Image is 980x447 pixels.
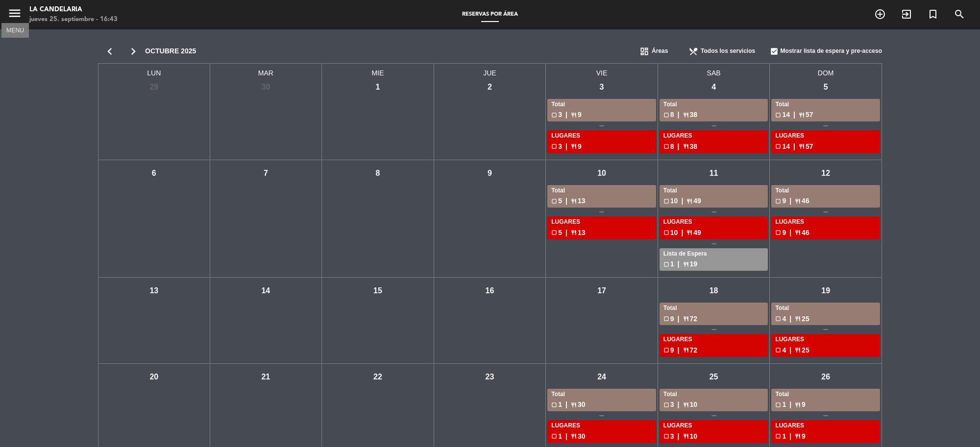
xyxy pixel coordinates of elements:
span: | [793,109,795,120]
i: chevron_right [122,45,145,58]
span: restaurant [683,402,689,408]
i: add_circle_outline [874,8,886,20]
div: 19 [817,282,834,300]
span: restaurant [686,198,692,204]
div: 16 [481,282,498,300]
div: 7 [257,165,274,182]
div: Total [551,186,652,196]
span: check_box_outline_blank [775,230,781,235]
div: 1 30 [551,399,652,410]
span: | [789,399,791,410]
span: | [678,431,680,442]
div: Total [663,390,764,400]
div: 23 [481,369,498,386]
div: LUGARES [663,335,764,345]
div: 10 49 [663,195,764,207]
div: 5 13 [551,227,652,238]
div: LUGARES [551,421,652,431]
span: restaurant [683,347,689,353]
div: 10 [593,165,611,182]
span: check_box_outline_blank [663,261,669,267]
div: 20 [146,369,163,386]
div: LUGARES [551,217,652,227]
span: Áreas [652,47,668,56]
span: | [565,431,567,442]
span: restaurant [686,230,692,235]
span: dashboard [639,47,649,56]
div: Total [663,304,764,313]
span: octubre 2025 [145,46,196,57]
div: 9 46 [775,227,876,238]
div: 12 [817,165,834,182]
span: | [565,141,567,152]
span: check_box_outline_blank [663,198,669,204]
span: check_box_outline_blank [551,402,557,408]
div: LUGARES [775,131,876,141]
div: LUGARES [775,217,876,227]
div: 9 72 [663,313,764,325]
span: SAB [658,64,770,79]
div: 3 9 [551,141,652,152]
span: check_box_outline_blank [551,230,557,235]
div: 25 [705,369,722,386]
span: | [678,259,680,270]
span: check_box_outline_blank [663,433,669,439]
div: 2 [481,79,498,96]
div: Mostrar lista de espera y pre-acceso [770,42,882,61]
div: 9 [481,165,498,182]
div: 13 [146,282,163,300]
div: LUGARES [775,335,876,345]
span: | [678,345,680,356]
div: Total [775,304,876,313]
div: 10 49 [663,227,764,238]
span: check_box_outline_blank [775,112,781,118]
span: check_box_outline_blank [551,433,557,439]
div: 1 [369,79,386,96]
div: Total [551,390,652,400]
span: restaurant [795,433,801,439]
span: check_box_outline_blank [663,347,669,353]
i: menu [7,6,22,21]
i: chevron_left [98,45,122,58]
span: check_box_outline_blank [663,112,669,118]
div: 9 46 [775,195,876,207]
span: | [565,399,567,410]
span: VIE [546,64,658,79]
div: 14 [257,282,274,300]
div: 3 10 [663,399,764,410]
span: | [678,313,680,325]
span: restaurant [795,316,801,322]
span: restaurant [683,143,689,149]
span: Todos los servicios [701,47,755,56]
span: check_box_outline_blank [775,433,781,439]
div: 14 57 [775,109,876,120]
div: 9 72 [663,345,764,356]
span: check_box_outline_blank [775,198,781,204]
span: restaurant [795,347,801,353]
div: 1 30 [551,431,652,442]
span: restaurant [683,316,689,322]
div: Total [663,100,764,110]
span: restaurant [571,230,577,235]
div: 17 [593,282,611,300]
div: 8 38 [663,141,764,152]
div: 1 9 [775,431,876,442]
span: | [678,141,680,152]
span: | [793,141,795,152]
span: restaurant [571,143,577,149]
span: DOM [770,64,882,79]
div: LUGARES [663,421,764,431]
div: 3 9 [551,109,652,120]
div: 5 [817,79,834,96]
div: 4 25 [775,345,876,356]
span: Reservas por área [457,12,523,17]
span: restaurant [683,433,689,439]
span: | [789,345,791,356]
span: check_box_outline_blank [663,316,669,322]
span: restaurant [795,198,801,204]
span: restaurant [795,230,801,235]
div: 22 [369,369,386,386]
span: check_box_outline_blank [775,143,781,149]
span: restaurant [571,112,577,118]
div: Total [775,186,876,196]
